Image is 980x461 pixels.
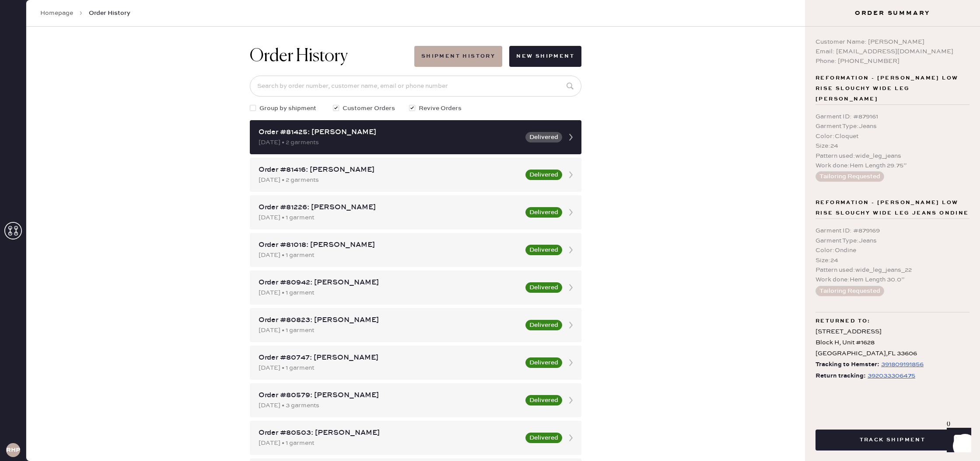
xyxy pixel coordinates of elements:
[259,326,520,335] div: [DATE] • 1 garment
[250,76,581,97] input: Search by order number, customer name, email or phone number
[6,447,20,453] h3: RHPA
[525,395,562,406] button: Delivered
[815,326,969,360] div: [STREET_ADDRESS] Block H, Unit #1628 [GEOGRAPHIC_DATA] , FL 33606
[250,46,348,67] h1: Order History
[815,161,969,170] div: Work done : Hem Length 29.75”
[259,438,520,448] div: [DATE] • 1 garment
[815,275,969,284] div: Work done : Hem Length 30.0”
[881,359,924,370] div: https://www.fedex.com/apps/fedextrack/?tracknumbers=391809191856&cntry_code=US
[259,363,520,373] div: [DATE] • 1 garment
[259,315,520,326] div: Order #80823: [PERSON_NAME]
[815,151,969,161] div: Pattern used : wide_leg_jeans
[815,121,969,131] div: Garment Type : Jeans
[815,56,969,66] div: Phone: [PHONE_NUMBER]
[525,245,562,255] button: Delivered
[815,246,969,255] div: Color : Ondine
[815,73,969,104] span: Reformation - [PERSON_NAME] Low Rise Slouchy Wide Leg [PERSON_NAME]
[259,401,520,410] div: [DATE] • 3 garments
[866,371,915,381] a: 392033306475
[868,371,915,381] div: https://www.fedex.com/apps/fedextrack/?tracknumbers=392033306475&cntry_code=US
[805,9,980,17] h3: Order Summary
[40,9,73,17] a: Homepage
[414,46,502,67] button: Shipment History
[815,141,969,151] div: Size : 24
[815,265,969,275] div: Pattern used : wide_leg_jeans_22
[815,226,969,236] div: Garment ID : # 879169
[815,371,866,381] span: Return tracking:
[815,316,871,326] span: Returned to:
[815,132,969,141] div: Color : Cloquet
[509,46,581,67] button: New Shipment
[259,277,520,288] div: Order #80942: [PERSON_NAME]
[815,430,969,451] button: Track Shipment
[259,213,520,222] div: [DATE] • 1 garment
[259,390,520,401] div: Order #80579: [PERSON_NAME]
[815,435,969,444] a: Track Shipment
[525,207,562,218] button: Delivered
[419,104,462,113] span: Revive Orders
[879,359,924,370] a: 391809191856
[259,175,520,185] div: [DATE] • 2 garments
[815,112,969,121] div: Garment ID : # 879161
[525,170,562,180] button: Delivered
[815,37,969,47] div: Customer Name: [PERSON_NAME]
[259,104,316,113] span: Group by shipment
[259,250,520,260] div: [DATE] • 1 garment
[525,433,562,443] button: Delivered
[259,138,520,147] div: [DATE] • 2 garments
[815,359,879,370] span: Tracking to Hemster:
[525,282,562,293] button: Delivered
[259,428,520,438] div: Order #80503: [PERSON_NAME]
[815,47,969,56] div: Email: [EMAIL_ADDRESS][DOMAIN_NAME]
[815,171,884,182] button: Tailoring Requested
[815,286,884,296] button: Tailoring Requested
[815,256,969,265] div: Size : 24
[343,104,395,113] span: Customer Orders
[259,202,520,213] div: Order #81226: [PERSON_NAME]
[525,357,562,368] button: Delivered
[259,127,520,138] div: Order #81425: [PERSON_NAME]
[525,132,562,142] button: Delivered
[815,198,969,218] span: Reformation - [PERSON_NAME] Low Rise Slouchy Wide Leg Jeans Ondine
[259,288,520,298] div: [DATE] • 1 garment
[259,165,520,175] div: Order #81416: [PERSON_NAME]
[525,320,562,330] button: Delivered
[259,240,520,250] div: Order #81018: [PERSON_NAME]
[259,353,520,363] div: Order #80747: [PERSON_NAME]
[89,9,130,17] span: Order History
[815,236,969,246] div: Garment Type : Jeans
[938,422,976,459] iframe: Front Chat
